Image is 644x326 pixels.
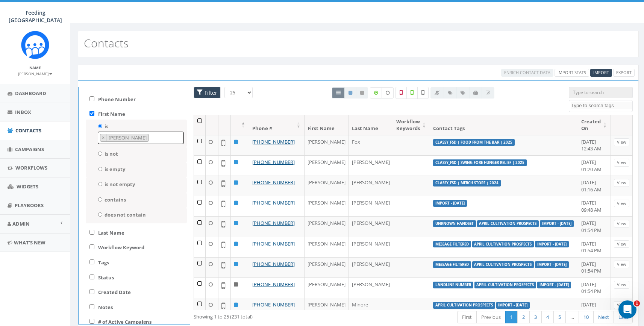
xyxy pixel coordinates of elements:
[614,220,629,228] a: View
[98,244,144,251] label: Workflow Keyword
[565,311,579,323] a: …
[555,69,589,77] a: Import Stats
[305,216,349,237] td: [PERSON_NAME]
[593,70,609,75] span: CSV files only
[105,196,126,203] label: contains
[100,134,106,141] button: Remove item
[433,159,527,166] label: classy_FSD | Swing Fore Hunger Relief | 2025
[476,311,506,323] a: Previous
[252,281,295,288] a: [PHONE_NUMBER]
[98,274,114,281] label: Status
[305,115,349,135] th: First Name
[249,115,305,135] th: Phone #: activate to sort column ascending
[349,196,393,216] td: [PERSON_NAME]
[252,261,295,267] a: [PHONE_NUMBER]
[578,155,611,176] td: [DATE] 01:20 AM
[9,9,62,24] span: Feeding [GEOGRAPHIC_DATA]
[105,211,146,218] label: does not contain
[305,257,349,277] td: [PERSON_NAME]
[105,123,108,130] label: is
[571,102,632,109] textarea: Search
[553,311,566,323] a: 5
[433,302,495,309] label: April Cultivation Prospects
[433,200,467,207] label: Import - [DATE]
[194,87,221,99] span: Advance Filter
[349,298,393,318] td: Minore
[203,89,217,96] span: Filter
[472,261,534,268] label: April Cultivation Prospects
[305,135,349,155] td: [PERSON_NAME]
[18,71,52,76] small: [PERSON_NAME]
[349,277,393,298] td: [PERSON_NAME]
[614,200,629,208] a: View
[406,87,418,99] label: Validated
[433,220,476,227] label: unknown handset
[634,300,640,306] span: 1
[21,31,49,59] img: Rally_Corp_Icon.png
[593,311,614,323] a: Next
[614,281,629,289] a: View
[433,139,515,146] label: classy_FSD | Food from the Bar | 2025
[252,179,295,186] a: [PHONE_NUMBER]
[614,261,629,268] a: View
[17,183,38,190] span: Widgets
[108,134,148,141] span: [PERSON_NAME]
[529,311,542,323] a: 3
[305,298,349,318] td: [PERSON_NAME]
[578,257,611,277] td: [DATE] 01:54 PM
[578,135,611,155] td: [DATE] 12:43 AM
[417,87,429,99] label: Not Validated
[382,87,394,99] label: Data not Enriched
[194,310,370,320] div: Showing 1 to 25 (231 total)
[349,237,393,257] td: [PERSON_NAME]
[252,301,295,308] a: [PHONE_NUMBER]
[578,115,611,135] th: Created On: activate to sort column ascending
[614,179,629,187] a: View
[252,138,295,145] a: [PHONE_NUMBER]
[578,216,611,237] td: [DATE] 01:54 PM
[517,311,530,323] a: 2
[84,37,129,49] h2: Contacts
[252,240,295,247] a: [PHONE_NUMBER]
[305,155,349,176] td: [PERSON_NAME]
[433,180,501,187] label: classy_FSD | Merch Store | 2024
[474,282,536,288] label: April Cultivation Prospects
[477,220,539,227] label: April Cultivation Prospects
[305,237,349,257] td: [PERSON_NAME]
[496,302,530,309] label: Import - [DATE]
[105,181,135,188] label: is not empty
[537,282,571,288] label: Import - [DATE]
[614,240,629,248] a: View
[578,196,611,216] td: [DATE] 09:48 AM
[18,70,52,77] a: [PERSON_NAME]
[613,69,635,77] a: Export
[98,304,113,311] label: Notes
[593,70,609,75] span: Import
[305,196,349,216] td: [PERSON_NAME]
[579,311,594,323] a: 10
[540,220,574,227] label: Import - [DATE]
[305,176,349,196] td: [PERSON_NAME]
[98,229,124,237] label: Last Name
[370,87,382,99] label: Data Enriched
[578,277,611,298] td: [DATE] 01:54 PM
[15,90,46,97] span: Dashboard
[15,164,47,171] span: Workflows
[98,259,109,266] label: Tags
[590,69,612,77] a: Import
[505,311,518,323] a: 1
[578,176,611,196] td: [DATE] 01:16 AM
[98,96,136,103] label: Phone Number
[433,261,471,268] label: message filtered
[105,166,125,173] label: is empty
[395,87,407,99] label: Not a Mobile
[15,127,41,134] span: Contacts
[430,115,578,135] th: Contact Tags
[535,241,569,248] label: Import - [DATE]
[349,155,393,176] td: [PERSON_NAME]
[98,318,152,326] label: # of Active Campaigns
[433,282,473,288] label: landline number
[349,115,393,135] th: Last Name
[541,311,554,323] a: 4
[349,257,393,277] td: [PERSON_NAME]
